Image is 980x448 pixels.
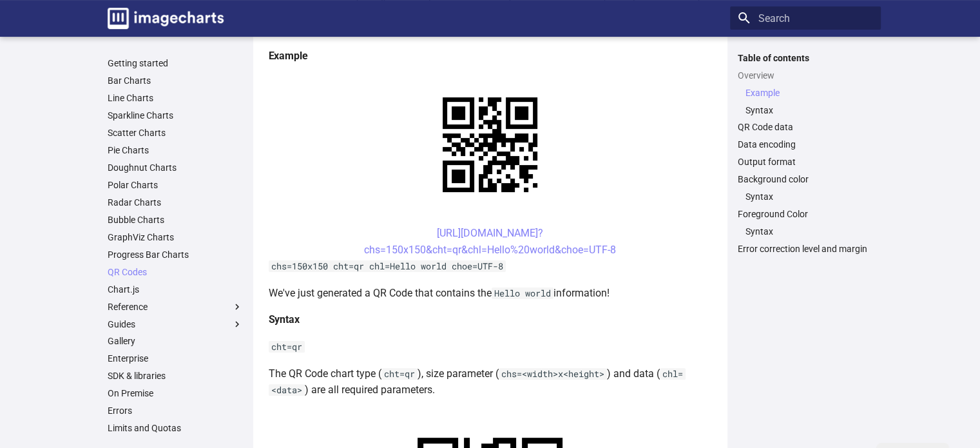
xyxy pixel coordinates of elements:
[745,191,873,202] a: Syntax
[738,139,873,150] a: Data encoding
[745,104,873,116] a: Syntax
[108,335,243,347] a: Gallery
[108,266,243,278] a: QR Codes
[738,226,873,237] nav: Foreground Color
[108,422,243,434] a: Limits and Quotas
[738,156,873,168] a: Output format
[108,144,243,156] a: Pie Charts
[108,8,224,29] img: logo
[420,75,560,215] img: chart
[730,52,881,64] label: Table of contents
[492,287,553,299] code: Hello world
[738,173,873,185] a: Background color
[108,249,243,260] a: Progress Bar Charts
[738,121,873,133] a: QR Code data
[108,214,243,226] a: Bubble Charts
[108,127,243,139] a: Scatter Charts
[108,57,243,69] a: Getting started
[108,318,243,330] label: Guides
[108,231,243,243] a: GraphViz Charts
[738,208,873,220] a: Foreground Color
[730,52,881,255] nav: Table of contents
[108,75,243,86] a: Bar Charts
[108,162,243,173] a: Doughnut Charts
[738,243,873,255] a: Error correction level and margin
[738,87,873,116] nav: Overview
[108,92,243,104] a: Line Charts
[738,191,873,202] nav: Background color
[102,3,229,34] a: Image-Charts documentation
[108,370,243,382] a: SDK & libraries
[108,284,243,295] a: Chart.js
[269,311,712,328] h4: Syntax
[108,179,243,191] a: Polar Charts
[269,260,506,272] code: chs=150x150 cht=qr chl=Hello world choe=UTF-8
[269,365,712,398] p: The QR Code chart type ( ), size parameter ( ) and data ( ) are all required parameters.
[269,341,305,353] code: cht=qr
[269,48,712,64] h4: Example
[108,110,243,121] a: Sparkline Charts
[381,368,418,380] code: cht=qr
[108,197,243,208] a: Radar Charts
[730,6,881,30] input: Search
[108,387,243,399] a: On Premise
[108,301,243,313] label: Reference
[269,285,712,302] p: We've just generated a QR Code that contains the information!
[738,70,873,81] a: Overview
[364,227,616,256] a: [URL][DOMAIN_NAME]?chs=150x150&cht=qr&chl=Hello%20world&choe=UTF-8
[499,368,607,380] code: chs=<width>x<height>
[745,226,873,237] a: Syntax
[108,353,243,364] a: Enterprise
[108,405,243,416] a: Errors
[745,87,873,99] a: Example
